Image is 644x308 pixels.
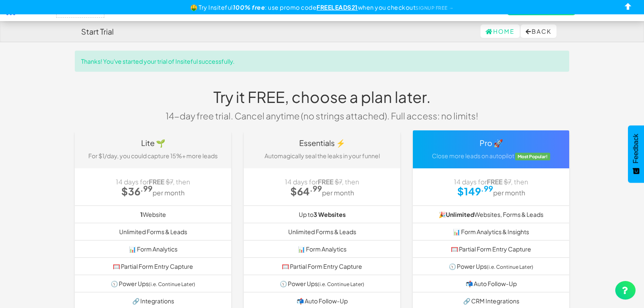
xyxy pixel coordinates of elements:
li: 🥅 Partial Form Entry Capture [75,257,231,275]
small: per month [493,189,525,197]
small: (i.e. Continue Later) [318,281,364,287]
strike: $7 [504,178,511,186]
h4: Pro 🚀 [419,139,563,147]
strong: $64 [290,185,322,197]
li: 📬 Auto Follow-Up [413,275,569,292]
strong: FREE [149,178,164,186]
strong: $149 [457,185,493,197]
strike: $7 [335,178,342,186]
div: Thanks! You've started your trial of Insiteful successfully. [75,51,569,72]
h4: Lite 🌱 [81,139,225,147]
span: Most Popular! [515,153,551,160]
span: 14 days for , then [285,178,359,186]
b: 1 [140,211,143,218]
a: Home [480,24,520,38]
h4: Essentials ⚡ [250,139,394,147]
p: 14-day free trial. Cancel anytime (no strings attached). Full access: no limits! [159,110,485,122]
span: 14 days for , then [116,178,190,186]
span: 14 days for , then [454,178,528,186]
b: 100% free [233,3,265,11]
li: 🕥 Power Ups [75,275,231,292]
h4: Start Trial [81,27,114,36]
small: (i.e. Continue Later) [149,281,195,287]
small: per month [322,189,354,197]
li: Up to [244,205,400,223]
li: 🕥 Power Ups [244,275,400,292]
small: (i.e. Continue Later) [487,264,533,270]
b: 3 Websites [314,211,346,218]
p: Automagically seal the leaks in your funnel [250,151,394,160]
strike: $7 [166,178,173,186]
li: 🥅 Partial Form Entry Capture [413,240,569,258]
a: SIGNUP FREE → [415,5,454,11]
li: Unlimited Forms & Leads [75,223,231,240]
li: Unlimited Forms & Leads [244,223,400,240]
h1: Try it FREE, choose a plan later. [159,89,485,105]
sup: .99 [481,184,493,193]
p: For $1/day, you could capture 15%+ more leads [81,151,225,160]
li: 🕥 Power Ups [413,257,569,275]
strong: FREE [318,178,333,186]
li: Website [75,205,231,223]
strong: FREE [487,178,502,186]
button: Back [521,24,557,38]
sup: .99 [310,184,322,193]
button: Feedback - Show survey [628,125,644,183]
li: 📊 Form Analytics [244,240,400,258]
li: 🎉 Websites, Forms & Leads [413,205,569,223]
strong: $36 [121,185,153,197]
li: 📊 Form Analytics [75,240,231,258]
li: 🥅 Partial Form Entry Capture [244,257,400,275]
span: Feedback [632,134,640,163]
strong: Unlimited [446,211,474,218]
li: 📊 Form Analytics & Insights [413,223,569,240]
sup: .99 [140,184,153,193]
small: per month [153,189,185,197]
span: Close more leads on autopilot [432,152,514,159]
u: FREELEADS21 [317,3,358,11]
